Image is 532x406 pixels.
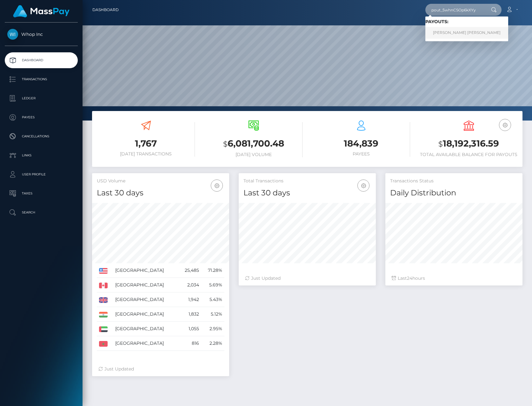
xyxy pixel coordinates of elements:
td: 25,485 [178,263,201,278]
img: CA.png [99,283,108,288]
td: 2.95% [201,322,224,336]
h5: Transactions Status [390,178,518,184]
input: Search... [425,4,485,16]
td: [GEOGRAPHIC_DATA] [113,322,178,336]
td: 5.69% [201,278,224,292]
h4: Daily Distribution [390,187,518,199]
p: Search [7,208,75,217]
p: Ledger [7,94,75,103]
p: Cancellations [7,132,75,141]
a: Dashboard [92,3,119,16]
img: Whop Inc [7,29,18,40]
td: 71.28% [201,263,224,278]
a: Cancellations [5,128,78,144]
td: 2.28% [201,336,224,351]
h5: USD Volume [97,178,224,184]
img: IN.png [99,312,108,318]
h6: Total Available Balance for Payouts [420,152,518,157]
p: Transactions [7,75,75,84]
td: 2,034 [178,278,201,292]
a: Taxes [5,186,78,201]
td: 1,832 [178,307,201,322]
a: Transactions [5,71,78,87]
td: [GEOGRAPHIC_DATA] [113,336,178,351]
td: [GEOGRAPHIC_DATA] [113,278,178,292]
td: 1,942 [178,292,201,307]
span: Whop Inc [5,31,78,37]
h4: Last 30 days [97,187,224,199]
div: Just Updated [98,366,223,372]
td: [GEOGRAPHIC_DATA] [113,263,178,278]
span: 24 [407,275,412,281]
small: $ [223,140,228,148]
h3: 184,839 [312,137,410,150]
img: AE.png [99,326,108,332]
img: GB.png [99,297,108,303]
div: Last hours [392,275,516,282]
p: Taxes [7,189,75,198]
td: 5.12% [201,307,224,322]
div: Just Updated [245,275,369,282]
h3: 6,081,700.48 [204,137,303,150]
td: 5.43% [201,292,224,307]
td: 816 [178,336,201,351]
small: $ [438,140,443,148]
a: Ledger [5,90,78,106]
a: Links [5,147,78,163]
a: [PERSON_NAME] [PERSON_NAME] [425,27,508,39]
h3: 1,767 [97,137,195,150]
h4: Last 30 days [243,187,371,199]
img: MA.png [99,341,108,347]
img: MassPay Logo [13,5,70,17]
h6: Payees [312,151,410,157]
a: Dashboard [5,52,78,68]
p: Payees [7,113,75,122]
p: Dashboard [7,56,75,65]
p: User Profile [7,170,75,179]
td: [GEOGRAPHIC_DATA] [113,307,178,322]
a: User Profile [5,167,78,182]
h3: 18,192,316.59 [420,137,518,150]
a: Search [5,205,78,220]
p: Links [7,151,75,160]
h6: [DATE] Volume [204,152,303,157]
h6: [DATE] Transactions [97,151,195,157]
td: [GEOGRAPHIC_DATA] [113,292,178,307]
img: US.png [99,268,108,274]
h5: Total Transactions [243,178,371,184]
td: 1,055 [178,322,201,336]
a: Payees [5,109,78,125]
h6: Payouts: [425,19,508,24]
